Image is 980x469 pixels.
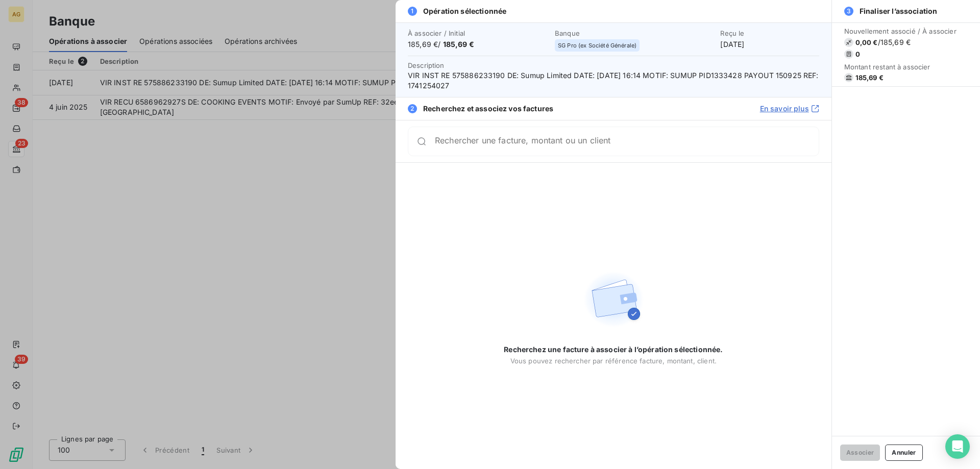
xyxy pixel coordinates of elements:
[855,73,884,82] span: 185,69 €
[443,40,474,48] span: 185,69 €
[408,7,417,16] span: 1
[510,357,717,365] span: Vous pouvez rechercher par référence facture, montant, client.
[855,38,878,46] span: 0,00 €
[423,104,553,114] span: Recherchez et associez vos factures
[423,6,506,16] span: Opération sélectionnée
[855,50,860,58] span: 0
[558,42,636,48] span: SG Pro (ex Société Générale)
[878,37,911,47] span: / 185,69 €
[504,344,723,355] span: Recherchez une facture à associer à l’opération sélectionnée.
[844,63,957,71] span: Montant restant à associer
[860,6,937,16] span: Finaliser l’association
[408,61,445,69] span: Description
[844,7,853,16] span: 3
[720,29,819,50] div: [DATE]
[840,445,880,461] button: Associer
[581,267,646,332] img: Empty state
[555,29,714,37] span: Banque
[435,136,819,146] input: placeholder
[720,29,819,37] span: Reçu le
[945,434,970,459] div: Open Intercom Messenger
[760,104,819,114] a: En savoir plus
[408,29,549,37] span: À associer / Initial
[844,27,957,35] span: Nouvellement associé / À associer
[408,104,417,113] span: 2
[885,445,922,461] button: Annuler
[408,39,549,50] span: 185,69 € /
[408,70,819,91] span: VIR INST RE 575886233190 DE: Sumup Limited DATE: [DATE] 16:14 MOTIF: SUMUP PID1333428 PAYOUT 1509...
